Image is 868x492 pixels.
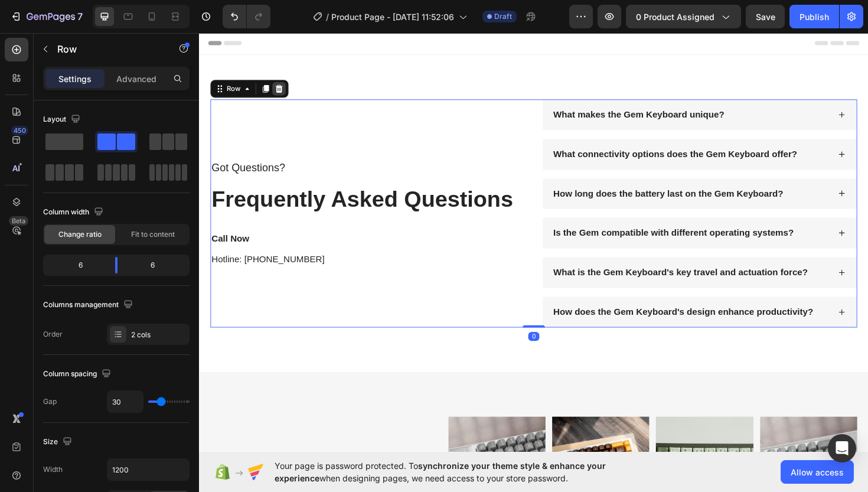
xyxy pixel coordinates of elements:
[375,249,644,261] p: What is the Gem Keyboard's key travel and actuation force?
[375,82,556,94] p: What makes the Gem Keyboard unique?
[127,257,187,273] div: 6
[58,229,102,240] span: Change ratio
[57,42,158,56] p: Row
[791,466,844,478] span: Allow access
[275,460,652,484] span: Your page is password protected. To when designing pages, we need access to your store password.
[11,126,28,135] div: 450
[43,329,63,340] div: Order
[828,434,856,462] div: Open Intercom Messenger
[223,5,270,28] div: Undo/Redo
[43,366,113,382] div: Column spacing
[58,73,92,85] p: Settings
[800,11,829,23] div: Publish
[348,318,360,327] div: 0
[626,5,741,28] button: 0 product assigned
[77,9,83,24] p: 7
[43,464,63,475] div: Width
[756,12,775,22] span: Save
[494,11,512,22] span: Draft
[375,165,619,178] p: How long does the battery last on the Gem Keyboard?
[107,459,189,480] input: Auto
[331,11,454,23] span: Product Page - [DATE] 11:52:06
[746,5,785,28] button: Save
[326,11,329,23] span: /
[43,297,135,313] div: Columns management
[5,5,88,28] button: 7
[43,112,83,128] div: Layout
[43,434,74,450] div: Size
[275,461,606,483] span: synchronize your theme style & enhance your experience
[9,216,28,226] div: Beta
[107,391,143,412] input: Auto
[199,32,868,453] iframe: Design area
[45,257,106,273] div: 6
[27,55,46,66] div: Row
[43,396,57,407] div: Gap
[116,73,156,85] p: Advanced
[375,123,633,136] p: What connectivity options does the Gem Keyboard offer?
[43,204,106,220] div: Column width
[131,229,175,240] span: Fit to content
[636,11,714,23] span: 0 product assigned
[375,207,629,219] p: Is the Gem compatible with different operating systems?
[131,330,187,340] div: 2 cols
[781,460,854,484] button: Allow access
[375,291,650,303] p: How does the Gem Keyboard's design enhance productivity?
[789,5,839,28] button: Publish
